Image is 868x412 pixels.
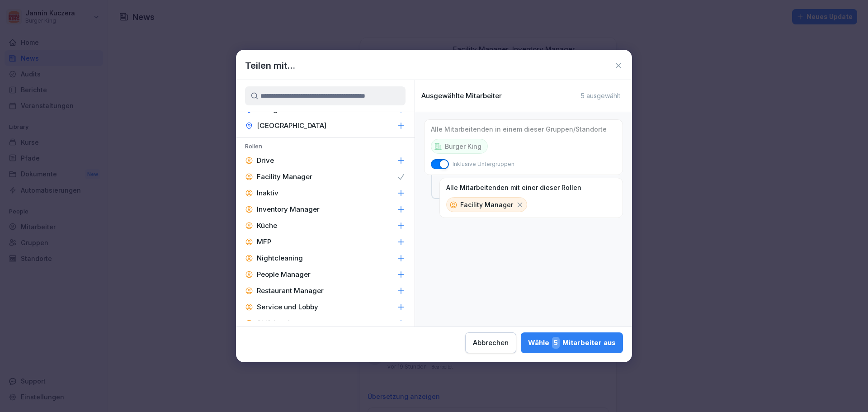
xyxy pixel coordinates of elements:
[473,338,509,348] div: Abbrechen
[257,319,297,328] p: Shift Leader
[521,332,623,353] button: Wähle5Mitarbeiter aus
[257,254,303,263] p: Nightcleaning
[257,270,311,279] p: People Manager
[257,121,326,130] p: [GEOGRAPHIC_DATA]
[257,172,312,181] p: Facility Manager
[431,125,607,133] p: Alle Mitarbeitenden in einem dieser Gruppen/Standorte
[528,337,616,349] div: Wähle Mitarbeiter aus
[446,184,581,192] p: Alle Mitarbeitenden mit einer dieser Rollen
[257,286,324,295] p: Restaurant Manager
[445,142,481,151] p: Burger King
[257,156,274,165] p: Drive
[552,337,560,349] span: 5
[581,92,620,100] p: 5 ausgewählt
[257,189,278,198] p: Inaktiv
[453,160,514,168] p: Inklusive Untergruppen
[236,142,415,152] p: Rollen
[257,303,318,312] p: Service und Lobby
[257,237,271,246] p: MFP
[465,332,516,353] button: Abbrechen
[245,59,295,72] h1: Teilen mit...
[421,92,502,100] p: Ausgewählte Mitarbeiter
[460,200,513,209] p: Facility Manager
[257,221,277,230] p: Küche
[257,205,320,214] p: Inventory Manager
